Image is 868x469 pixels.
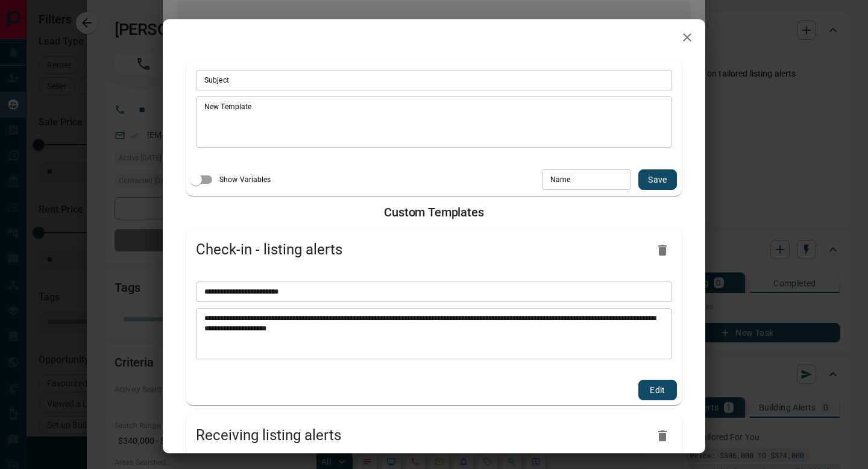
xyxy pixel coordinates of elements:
span: Receiving listing alerts [196,426,648,445]
button: save new template [638,169,677,190]
span: Show Variables [219,174,271,185]
h2: Custom Templates [177,205,691,219]
button: edit template [638,380,677,400]
span: Check-in - listing alerts [196,241,648,260]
